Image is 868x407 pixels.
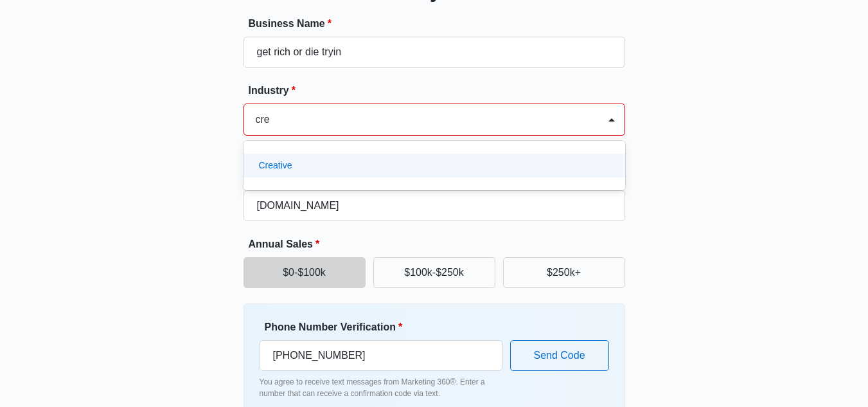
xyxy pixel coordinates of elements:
[373,257,495,288] button: $100k-$250k
[259,159,292,172] p: Creative
[244,37,625,68] input: e.g. Jane's Plumbing
[265,320,508,335] label: Phone Number Verification
[510,340,609,371] button: Send Code
[244,190,625,221] input: e.g. janesplumbing.com
[249,16,630,32] label: Business Name
[249,83,630,98] label: Industry
[244,257,366,288] button: $0-$100k
[503,257,625,288] button: $250k+
[260,340,502,371] input: Ex. +1-555-555-5555
[249,237,630,252] label: Annual Sales
[260,376,502,399] p: You agree to receive text messages from Marketing 360®. Enter a number that can receive a confirm...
